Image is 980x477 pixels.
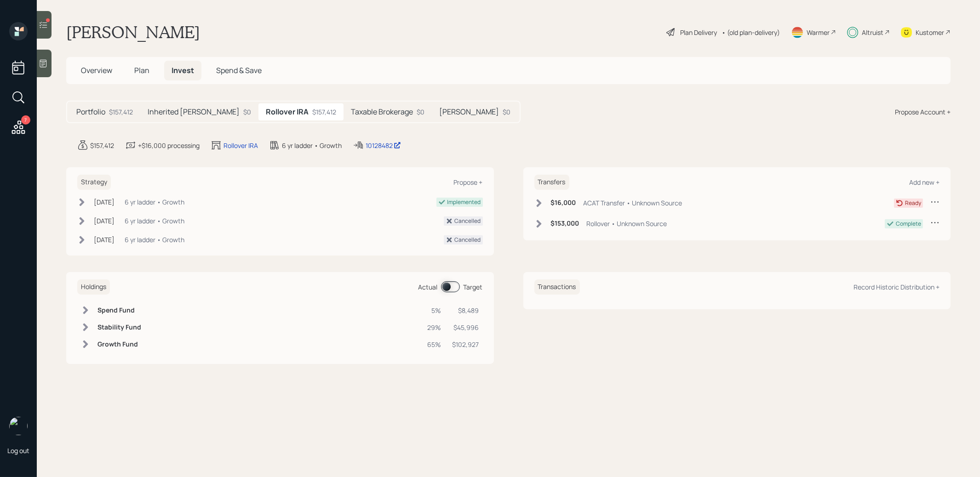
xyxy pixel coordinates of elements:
[418,282,438,292] div: Actual
[77,175,111,190] h6: Strategy
[587,219,667,228] div: Rollover • Unknown Source
[9,417,28,435] img: treva-nostdahl-headshot.png
[584,198,682,208] div: ACAT Transfer • Unknown Source
[862,28,883,37] div: Altruist
[551,199,576,207] h6: $16,000
[905,199,921,207] div: Ready
[148,108,240,116] h5: Inherited [PERSON_NAME]
[680,28,717,37] div: Plan Delivery
[125,216,184,226] div: 6 yr ladder • Growth
[97,307,141,314] h6: Spend Fund
[503,107,510,117] div: $0
[909,178,940,187] div: Add new +
[94,235,115,244] div: [DATE]
[534,279,580,295] h6: Transactions
[439,108,499,116] h5: [PERSON_NAME]
[81,65,112,75] span: Overview
[216,65,262,75] span: Spend & Save
[172,65,194,75] span: Invest
[722,28,780,37] div: • (old plan-delivery)
[551,220,579,227] h6: $153,000
[453,323,479,332] div: $45,996
[282,141,342,150] div: 6 yr ladder • Growth
[807,28,830,37] div: Warmer
[454,178,483,187] div: Propose +
[21,115,30,125] div: 7
[125,235,184,244] div: 6 yr ladder • Growth
[224,141,258,150] div: Rollover IRA
[351,108,413,116] h5: Taxable Brokerage
[125,197,184,207] div: 6 yr ladder • Growth
[534,175,569,190] h6: Transfers
[447,198,481,206] div: Implemented
[66,22,200,42] h1: [PERSON_NAME]
[77,279,110,295] h6: Holdings
[464,282,483,292] div: Target
[134,65,149,75] span: Plan
[854,283,940,291] div: Record Historic Distribution +
[417,107,424,117] div: $0
[455,236,481,244] div: Cancelled
[138,141,200,150] div: +$16,000 processing
[895,107,951,117] div: Propose Account +
[428,323,441,332] div: 29%
[916,28,944,37] div: Kustomer
[94,197,115,207] div: [DATE]
[266,108,309,116] h5: Rollover IRA
[109,107,133,117] div: $157,412
[366,141,401,150] div: 10128482
[76,108,105,116] h5: Portfolio
[97,341,141,348] h6: Growth Fund
[312,107,336,117] div: $157,412
[453,340,479,349] div: $102,927
[7,446,29,455] div: Log out
[453,306,479,315] div: $8,489
[428,340,441,349] div: 65%
[97,324,141,331] h6: Stability Fund
[94,216,115,226] div: [DATE]
[428,306,441,315] div: 5%
[90,141,114,150] div: $157,412
[243,107,251,117] div: $0
[896,220,921,228] div: Complete
[455,217,481,225] div: Cancelled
